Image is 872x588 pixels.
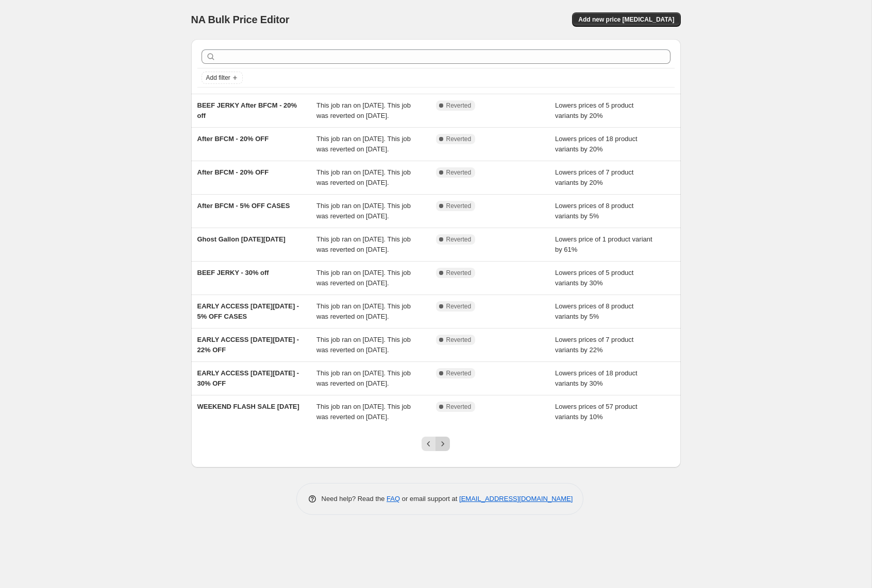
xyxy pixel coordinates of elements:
[555,302,633,320] span: Lowers prices of 8 product variants by 5%
[555,202,633,220] span: Lowers prices of 8 product variants by 5%
[555,168,633,186] span: Lowers prices of 7 product variants by 20%
[206,74,230,82] span: Add filter
[400,495,459,503] span: or email support at
[197,202,290,210] span: After BFCM - 5% OFF CASES
[422,437,436,451] button: Previous
[197,135,269,143] span: After BFCM - 20% OFF
[435,437,450,451] button: Next
[202,72,243,84] button: Add filter
[197,302,299,320] span: EARLY ACCESS [DATE][DATE] - 5% OFF CASES
[316,403,411,421] span: This job ran on [DATE]. This job was reverted on [DATE].
[316,101,411,119] span: This job ran on [DATE]. This job was reverted on [DATE].
[446,235,472,244] span: Reverted
[322,495,387,503] span: Need help? Read the
[197,336,299,354] span: EARLY ACCESS [DATE][DATE] - 22% OFF
[316,269,411,287] span: This job ran on [DATE]. This job was reverted on [DATE].
[316,202,411,220] span: This job ran on [DATE]. This job was reverted on [DATE].
[459,495,573,503] a: [EMAIL_ADDRESS][DOMAIN_NAME]
[446,168,472,177] span: Reverted
[191,14,290,25] span: NA Bulk Price Editor
[572,12,680,27] button: Add new price [MEDICAL_DATA]
[446,269,472,277] span: Reverted
[555,369,638,387] span: Lowers prices of 18 product variants by 30%
[387,495,400,503] a: FAQ
[197,235,286,243] span: Ghost Gallon [DATE][DATE]
[422,437,450,451] nav: Pagination
[316,135,411,153] span: This job ran on [DATE]. This job was reverted on [DATE].
[446,101,472,110] span: Reverted
[446,403,472,411] span: Reverted
[197,168,269,176] span: After BFCM - 20% OFF
[316,369,411,387] span: This job ran on [DATE]. This job was reverted on [DATE].
[197,403,299,410] span: WEEKEND FLASH SALE [DATE]
[197,101,297,119] span: BEEF JERKY After BFCM - 20% off
[555,101,633,119] span: Lowers prices of 5 product variants by 20%
[316,235,411,253] span: This job ran on [DATE]. This job was reverted on [DATE].
[555,269,633,287] span: Lowers prices of 5 product variants by 30%
[555,336,633,354] span: Lowers prices of 7 product variants by 22%
[555,235,652,253] span: Lowers price of 1 product variant by 61%
[446,369,472,377] span: Reverted
[555,135,638,153] span: Lowers prices of 18 product variants by 20%
[446,302,472,310] span: Reverted
[446,202,472,210] span: Reverted
[197,269,269,276] span: BEEF JERKY - 30% off
[197,369,299,387] span: EARLY ACCESS [DATE][DATE] - 30% OFF
[555,403,638,421] span: Lowers prices of 57 product variants by 10%
[446,336,472,344] span: Reverted
[578,15,674,24] span: Add new price [MEDICAL_DATA]
[316,168,411,186] span: This job ran on [DATE]. This job was reverted on [DATE].
[316,336,411,354] span: This job ran on [DATE]. This job was reverted on [DATE].
[316,302,411,320] span: This job ran on [DATE]. This job was reverted on [DATE].
[446,135,472,143] span: Reverted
